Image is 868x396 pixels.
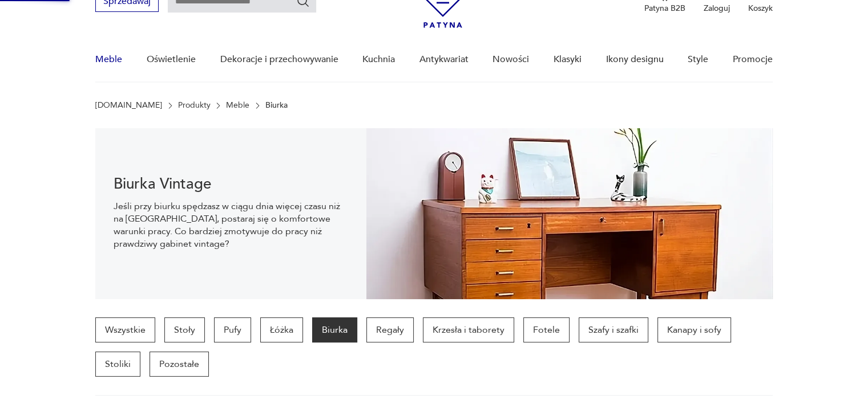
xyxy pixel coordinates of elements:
[733,38,773,81] a: Promocje
[164,317,205,342] a: Stoły
[214,317,251,342] a: Pufy
[220,38,338,81] a: Dekoracje i przechowywanie
[523,317,570,342] a: Fotele
[95,101,162,110] a: [DOMAIN_NAME]
[226,101,249,110] a: Meble
[605,38,663,81] a: Ikony designu
[95,38,122,81] a: Meble
[554,38,582,81] a: Klasyki
[95,317,155,342] a: Wszystkie
[178,101,211,110] a: Produkty
[114,177,348,191] h1: Biurka Vintage
[366,128,773,299] img: 217794b411677fc89fd9d93ef6550404.webp
[95,352,140,377] a: Stoliki
[147,38,196,81] a: Oświetlenie
[150,352,209,377] a: Pozostałe
[423,317,514,342] a: Krzesła i taborety
[419,38,469,81] a: Antykwariat
[265,101,288,110] p: Biurka
[366,317,414,342] a: Regały
[644,3,685,14] p: Patyna B2B
[657,317,731,342] a: Kanapy i sofy
[748,3,773,14] p: Koszyk
[362,38,395,81] a: Kuchnia
[579,317,648,342] a: Szafy i szafki
[312,317,357,342] a: Biurka
[688,38,708,81] a: Style
[114,200,348,250] p: Jeśli przy biurku spędzasz w ciągu dnia więcej czasu niż na [GEOGRAPHIC_DATA], postaraj się o kom...
[704,3,730,14] p: Zaloguj
[492,38,529,81] a: Nowości
[260,317,303,342] a: Łóżka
